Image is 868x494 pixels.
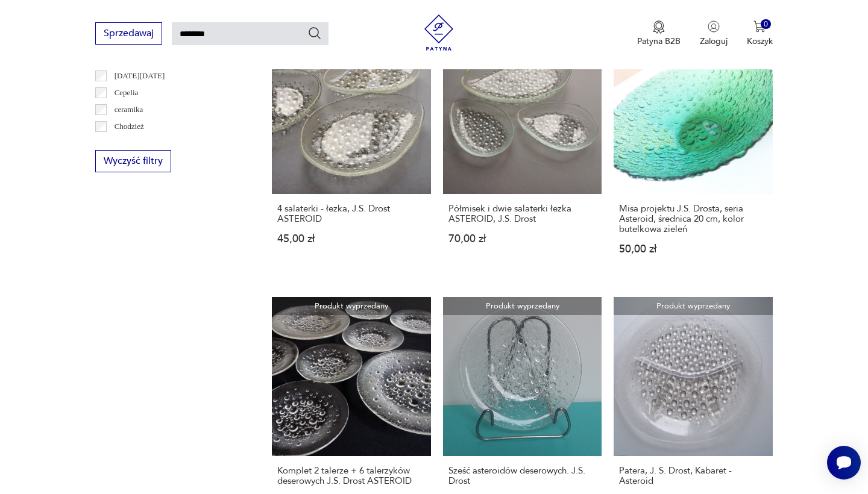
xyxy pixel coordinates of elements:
img: Ikona medalu [653,20,665,34]
a: Produkt wyprzedany4 salaterki - łezka, J.S. Drost ASTEROID4 salaterki - łezka, J.S. Drost ASTEROI... [272,36,430,278]
button: Patyna B2B [637,20,681,47]
div: 0 [761,19,771,30]
button: Szukaj [307,26,322,40]
p: Ćmielów [115,137,143,150]
a: Produkt wyprzedanyPółmisek i dwie salaterki łezka ASTEROID, J.S. DrostPółmisek i dwie salaterki ł... [443,36,602,278]
img: Ikonka użytkownika [708,20,720,33]
p: ceramika [115,103,143,116]
button: Zaloguj [700,20,728,47]
p: Chodzież [115,120,144,133]
button: Sprzedawaj [95,22,162,45]
h3: Patera, J. S. Drost, Kabaret - Asteroid [619,466,767,486]
img: Patyna - sklep z meblami i dekoracjami vintage [421,14,457,51]
p: Patyna B2B [637,36,681,47]
img: Ikona koszyka [753,20,766,33]
a: Sprzedawaj [95,30,162,39]
h3: 4 salaterki - łezka, J.S. Drost ASTEROID [277,204,425,224]
p: 70,00 zł [448,234,596,244]
a: Produkt wyprzedanyMisa projektu J.S. Drosta, seria Asteroid, średnica 20 cm, kolor butelkowa ziel... [614,36,772,278]
p: [DATE][DATE] [115,69,165,83]
p: 45,00 zł [277,234,425,244]
h3: Komplet 2 talerze + 6 talerzyków deserowych J.S. Drost ASTEROID [277,466,425,486]
p: 50,00 zł [619,244,767,254]
button: Wyczyść filtry [95,150,171,172]
h3: Misa projektu J.S. Drosta, seria Asteroid, średnica 20 cm, kolor butelkowa zieleń [619,204,767,234]
p: Cepelia [115,86,139,99]
p: Koszyk [747,36,773,47]
h3: Półmisek i dwie salaterki łezka ASTEROID, J.S. Drost [448,204,596,224]
button: 0Koszyk [747,20,773,47]
iframe: Smartsupp widget button [827,446,861,480]
h3: Sześć asteroidów deserowych. J.S. Drost [448,466,596,486]
a: Ikona medaluPatyna B2B [637,20,681,47]
p: Zaloguj [700,36,728,47]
